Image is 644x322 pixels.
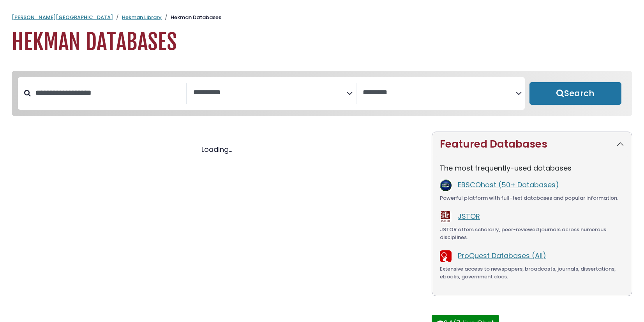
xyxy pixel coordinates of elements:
button: Submit for Search Results [529,82,621,105]
a: ProQuest Databases (All) [458,251,546,260]
nav: Search filters [12,71,632,116]
textarea: Search [363,89,516,97]
a: JSTOR [458,211,480,221]
h1: Hekman Databases [12,29,632,55]
p: The most frequently-used databases [440,163,624,173]
a: [PERSON_NAME][GEOGRAPHIC_DATA] [12,14,113,21]
nav: breadcrumb [12,14,632,21]
div: JSTOR offers scholarly, peer-reviewed journals across numerous disciplines. [440,226,624,241]
a: Hekman Library [122,14,162,21]
div: Powerful platform with full-text databases and popular information. [440,194,624,202]
div: Extensive access to newspapers, broadcasts, journals, dissertations, ebooks, government docs. [440,265,624,280]
div: Loading... [12,144,422,155]
a: EBSCOhost (50+ Databases) [458,180,559,190]
textarea: Search [193,89,346,97]
li: Hekman Databases [162,14,221,21]
input: Search database by title or keyword [31,86,186,99]
button: Featured Databases [432,132,632,157]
